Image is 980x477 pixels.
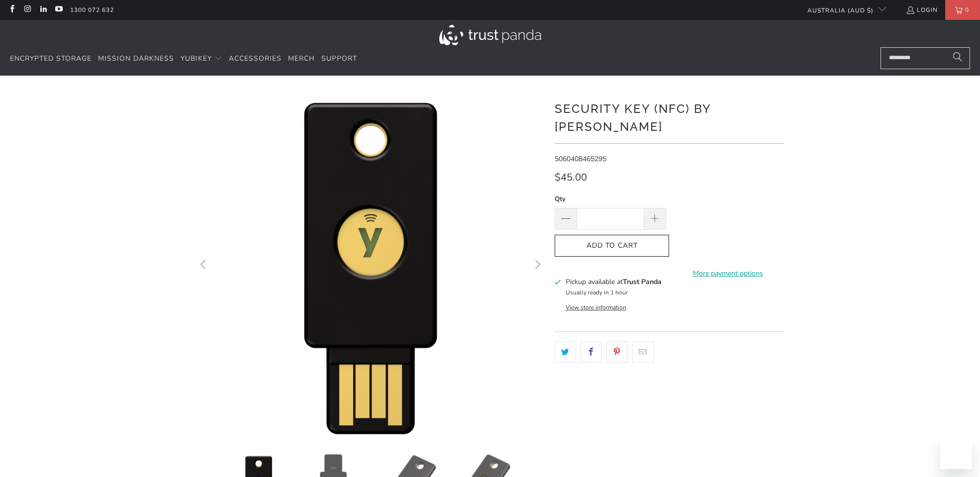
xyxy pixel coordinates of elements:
span: Support [321,54,357,63]
a: Share this on Twitter [555,342,576,363]
a: Email this to a friend [632,342,654,363]
summary: YubiKey [181,47,222,71]
a: Trust Panda Australia on Instagram [23,6,31,14]
a: Share this on Pinterest [606,342,628,363]
button: Next [529,91,545,439]
label: Qty [555,193,666,204]
a: Mission Darkness [98,47,174,71]
a: Share this on Facebook [581,342,602,363]
nav: Translation missing: en.navigation.header.main_nav [10,47,357,71]
small: Usually ready in 1 hour [566,288,628,296]
h3: Pickup available at [566,277,662,287]
h1: Security Key (NFC) by [PERSON_NAME] [555,98,784,136]
span: YubiKey [181,54,212,63]
input: Search... [881,47,970,69]
span: 5060408465295 [555,154,606,164]
a: Trust Panda Australia on LinkedIn [39,6,47,14]
button: Previous [196,91,212,439]
a: Trust Panda Australia on Facebook [7,6,16,14]
span: Accessories [229,54,282,63]
a: Security Key (NFC) by Yubico - Trust Panda [196,91,545,439]
a: 1300 072 632 [70,4,114,15]
span: $45.00 [555,171,587,184]
span: Add to Cart [565,242,659,250]
a: Support [321,47,357,71]
button: Add to Cart [555,235,669,257]
a: Accessories [229,47,282,71]
button: View store information [566,303,626,311]
span: Mission Darkness [98,54,174,63]
a: Trust Panda Australia on YouTube [54,6,63,14]
iframe: Button to launch messaging window [940,437,972,469]
a: More payment options [672,268,784,279]
button: Search [945,47,970,69]
a: Merch [288,47,315,71]
img: Trust Panda Australia [439,25,541,45]
span: Encrypted Storage [10,54,92,63]
a: Login [906,4,938,15]
span: Merch [288,54,315,63]
a: Encrypted Storage [10,47,92,71]
b: Trust Panda [623,277,662,286]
